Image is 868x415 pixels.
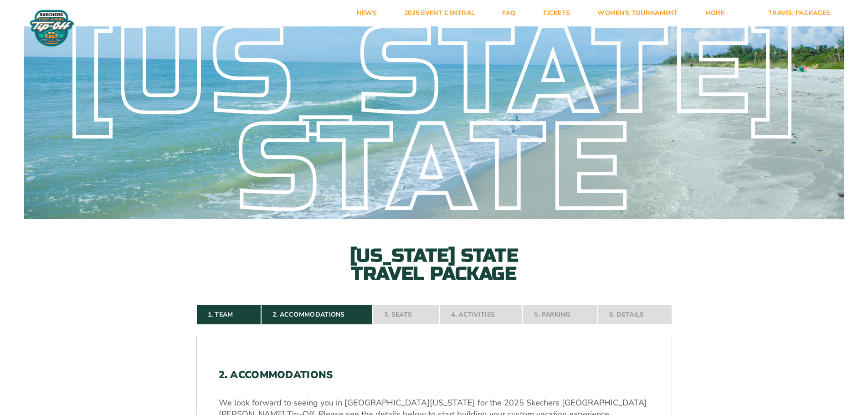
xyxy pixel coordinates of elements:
[27,9,77,47] img: Fort Myers Tip-Off
[196,305,261,325] a: 1. Team
[219,369,650,381] h2: 2. Accommodations
[334,246,534,283] h2: [US_STATE] State Travel Package
[24,23,844,218] div: [US_STATE] State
